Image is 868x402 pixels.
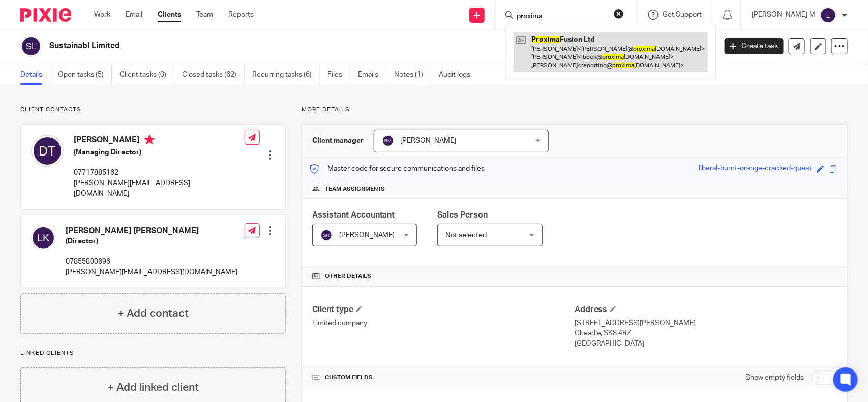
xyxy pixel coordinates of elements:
[74,168,245,178] p: 07717885162
[31,135,64,167] img: svg%3E
[325,185,385,193] span: Team assignments
[196,10,213,20] a: Team
[358,65,386,85] a: Emails
[312,136,364,146] h3: Client manager
[437,211,488,219] span: Sales Person
[575,328,837,338] p: Cheadle, SK8 4RZ
[312,304,575,315] h4: Client type
[401,137,457,144] span: [PERSON_NAME]
[339,232,395,239] span: [PERSON_NAME]
[58,65,112,85] a: Open tasks (5)
[20,106,286,114] p: Client contacts
[439,65,478,85] a: Audit logs
[382,135,394,147] img: svg%3E
[312,374,575,382] h4: CUSTOM FIELDS
[445,232,487,239] span: Not selected
[699,163,812,175] div: liberal-burnt-orange-cracked-quest
[614,9,624,19] button: Clear
[20,65,50,85] a: Details
[107,380,199,395] h4: + Add linked client
[74,178,245,199] p: [PERSON_NAME][EMAIL_ADDRESS][DOMAIN_NAME]
[94,10,110,20] a: Work
[320,229,333,241] img: svg%3E
[31,226,55,250] img: svg%3E
[20,36,42,57] img: svg%3E
[327,65,350,85] a: Files
[752,10,815,20] p: [PERSON_NAME] M
[49,41,577,51] h2: Sustainabl Limited
[252,65,320,85] a: Recurring tasks (6)
[74,135,245,147] h4: [PERSON_NAME]
[119,65,174,85] a: Client tasks (0)
[575,338,837,349] p: [GEOGRAPHIC_DATA]
[516,12,607,21] input: Search
[745,373,804,383] label: Show empty fields
[302,106,848,114] p: More details
[144,135,155,145] i: Primary
[312,211,395,219] span: Assistant Accountant
[575,318,837,328] p: [STREET_ADDRESS][PERSON_NAME]
[20,8,71,22] img: Pixie
[182,65,245,85] a: Closed tasks (62)
[158,10,181,20] a: Clients
[325,272,371,281] span: Other details
[66,226,237,236] h4: [PERSON_NAME] [PERSON_NAME]
[820,7,836,23] img: svg%3E
[394,65,431,85] a: Notes (1)
[74,147,245,158] h5: (Managing Director)
[66,267,237,277] p: [PERSON_NAME][EMAIL_ADDRESS][DOMAIN_NAME]
[117,305,189,321] h4: + Add contact
[126,10,142,20] a: Email
[20,349,286,357] p: Linked clients
[575,304,837,315] h4: Address
[725,38,784,54] a: Create task
[310,164,485,174] p: Master code for secure communications and files
[66,257,237,267] p: 07855800696
[228,10,254,20] a: Reports
[66,236,237,246] h5: (Director)
[663,11,702,18] span: Get Support
[312,318,575,328] p: Limited company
